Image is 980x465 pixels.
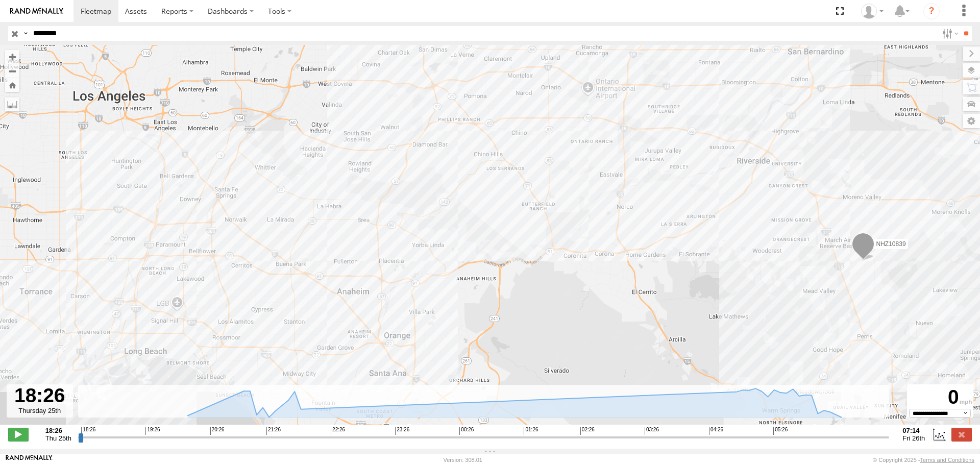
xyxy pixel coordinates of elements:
label: Search Query [21,26,30,41]
span: 23:26 [395,427,409,435]
button: Zoom in [5,50,19,64]
i: ? [923,3,940,19]
label: Search Filter Options [938,26,960,41]
label: Map Settings [963,114,980,128]
span: 02:26 [580,427,595,435]
span: 05:26 [773,427,788,435]
label: Close [951,428,972,441]
span: 21:26 [266,427,281,435]
strong: 07:14 [902,427,925,434]
img: rand-logo.svg [10,8,63,15]
span: 03:26 [645,427,659,435]
label: Play/Stop [8,428,29,441]
span: Fri 26th Sep 2025 [902,434,925,442]
span: 20:26 [210,427,225,435]
div: © Copyright 2025 - [873,457,974,463]
span: NHZ10839 [876,240,906,247]
span: 19:26 [145,427,160,435]
div: Zulema McIntosch [857,4,887,19]
span: 04:26 [709,427,723,435]
label: Measure [5,97,19,111]
button: Zoom Home [5,78,19,92]
span: 18:26 [81,427,95,435]
a: Terms and Conditions [920,457,974,463]
span: 22:26 [331,427,345,435]
div: Version: 308.01 [444,457,482,463]
div: 0 [909,386,972,409]
a: Visit our Website [6,455,53,465]
span: Thu 25th Sep 2025 [45,434,71,442]
span: 00:26 [459,427,474,435]
span: 01:26 [524,427,538,435]
strong: 18:26 [45,427,71,434]
button: Zoom out [5,64,19,78]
